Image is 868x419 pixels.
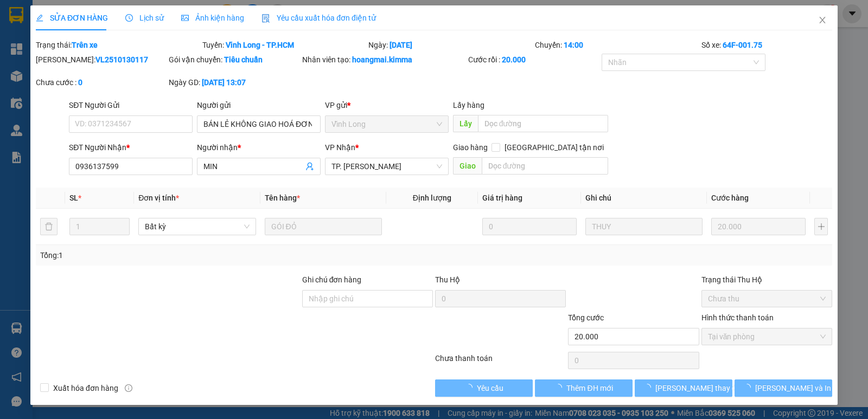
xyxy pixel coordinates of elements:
[331,116,442,132] span: Vĩnh Long
[145,218,249,235] span: Bất kỳ
[711,194,749,202] span: Cước hàng
[138,194,179,202] span: Đơn vị tính
[197,141,321,153] div: Người nhận
[585,218,703,235] input: Ghi Chú
[581,188,707,209] th: Ghi chú
[390,41,412,49] b: [DATE]
[69,194,78,202] span: SL
[701,313,774,322] label: Hình thức thanh toán
[482,218,577,235] input: 0
[181,14,189,22] span: picture
[700,39,833,51] div: Số xe:
[125,384,132,392] span: info-circle
[468,54,599,66] div: Cước rồi :
[265,218,382,235] input: VD: Bàn, Ghế
[708,328,826,345] span: Tại văn phòng
[735,379,832,397] button: [PERSON_NAME] và In
[35,39,201,51] div: Trạng thái:
[36,76,167,88] div: Chưa cước :
[701,274,832,286] div: Trạng thái Thu Hộ
[655,382,742,394] span: [PERSON_NAME] thay đổi
[69,141,193,153] div: SĐT Người Nhận
[566,382,612,394] span: Thêm ĐH mới
[197,99,321,111] div: Người gửi
[482,194,522,202] span: Giá trị hàng
[453,101,484,109] span: Lấy hàng
[125,14,164,22] span: Lịch sử
[72,41,98,49] b: Trên xe
[265,194,300,202] span: Tên hàng
[453,143,488,152] span: Giao hàng
[635,379,732,397] button: [PERSON_NAME] thay đổi
[413,194,451,202] span: Định lượng
[435,275,460,284] span: Thu Hộ
[40,249,336,261] div: Tổng: 1
[434,352,567,371] div: Chưa thanh toán
[500,141,608,153] span: [GEOGRAPHIC_DATA] tận nơi
[169,76,299,88] div: Ngày GD:
[169,54,299,66] div: Gói vận chuyển:
[807,5,838,36] button: Close
[40,218,58,235] button: delete
[554,384,566,391] span: loading
[723,41,762,49] b: 64F-001.75
[478,115,609,132] input: Dọc đường
[453,157,482,175] span: Giao
[302,275,362,284] label: Ghi chú đơn hàng
[367,39,534,51] div: Ngày:
[352,55,412,64] b: hoangmai.kimma
[818,16,827,24] span: close
[261,14,270,23] img: icon
[325,99,449,111] div: VP gửi
[78,78,82,87] b: 0
[36,54,167,66] div: [PERSON_NAME]:
[95,55,148,64] b: VL2510130117
[708,291,826,307] span: Chưa thu
[331,158,442,175] span: TP. Hồ Chí Minh
[482,157,609,175] input: Dọc đường
[261,14,376,22] span: Yêu cầu xuất hóa đơn điện tử
[564,41,583,49] b: 14:00
[201,39,368,51] div: Tuyến:
[302,290,433,307] input: Ghi chú đơn hàng
[535,379,633,397] button: Thêm ĐH mới
[743,384,755,391] span: loading
[814,218,828,235] button: plus
[305,162,314,171] span: user-add
[435,379,533,397] button: Yêu cầu
[36,14,108,22] span: SỬA ĐƠN HÀNG
[125,14,133,22] span: clock-circle
[302,54,467,66] div: Nhân viên tạo:
[643,384,655,391] span: loading
[711,218,806,235] input: 0
[477,382,503,394] span: Yêu cầu
[181,14,244,22] span: Ảnh kiện hàng
[49,382,123,394] span: Xuất hóa đơn hàng
[502,55,526,64] b: 20.000
[534,39,700,51] div: Chuyến:
[69,99,193,111] div: SĐT Người Gửi
[465,384,477,391] span: loading
[325,143,355,152] span: VP Nhận
[755,382,831,394] span: [PERSON_NAME] và In
[226,41,294,49] b: Vĩnh Long - TP.HCM
[202,78,246,87] b: [DATE] 13:07
[568,313,604,322] span: Tổng cước
[36,14,43,22] span: edit
[224,55,263,64] b: Tiêu chuẩn
[453,115,478,132] span: Lấy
